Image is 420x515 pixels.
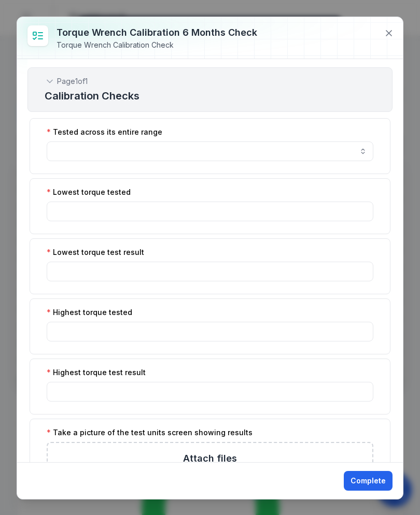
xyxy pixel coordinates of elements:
label: Tested across its entire range [47,127,162,137]
button: Complete [344,471,393,491]
label: Highest torque tested [47,307,132,318]
label: Highest torque test result [47,367,146,378]
label: Take a picture of the test units screen showing results [47,427,253,438]
h2: Calibration Checks [45,89,375,103]
label: Lowest torque tested [47,187,131,197]
input: :rm5:-form-item-label [47,322,373,341]
input: :rm3:-form-item-label [47,202,373,221]
span: Page 1 of 1 [57,76,88,87]
h3: Attach files [183,451,237,466]
input: :rm4:-form-item-label [47,262,373,281]
input: :rm6:-form-item-label [47,382,373,402]
h3: Torque Wrench Calibration 6 Months Check [57,25,257,40]
label: Lowest torque test result [47,247,144,257]
div: Torque Wrench Calibration Check [57,40,257,50]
